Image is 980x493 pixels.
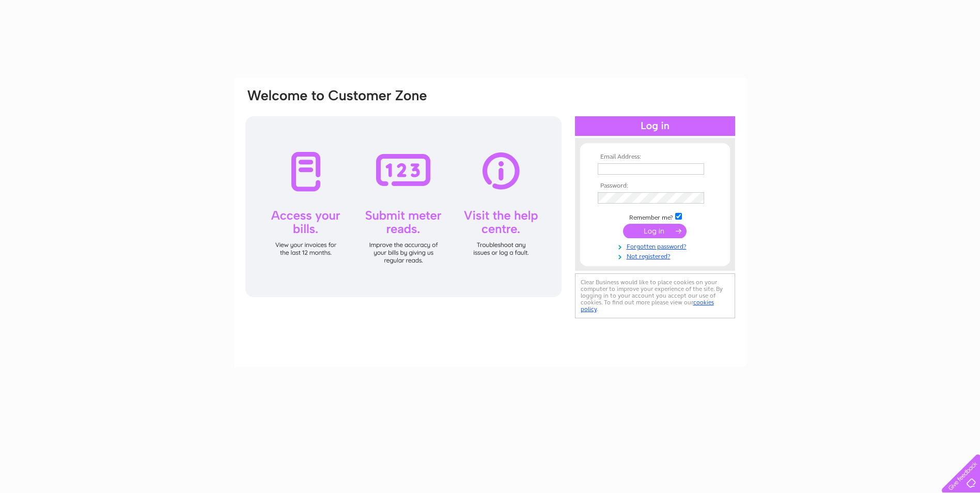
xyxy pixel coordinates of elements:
[598,251,715,260] a: Not registered?
[595,211,715,222] td: Remember me?
[623,224,687,238] input: Submit
[598,241,715,251] a: Forgotten password?
[575,273,735,318] div: Clear Business would like to place cookies on your computer to improve your experience of the sit...
[595,182,715,190] th: Password:
[595,153,715,161] th: Email Address:
[581,299,714,313] a: cookies policy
